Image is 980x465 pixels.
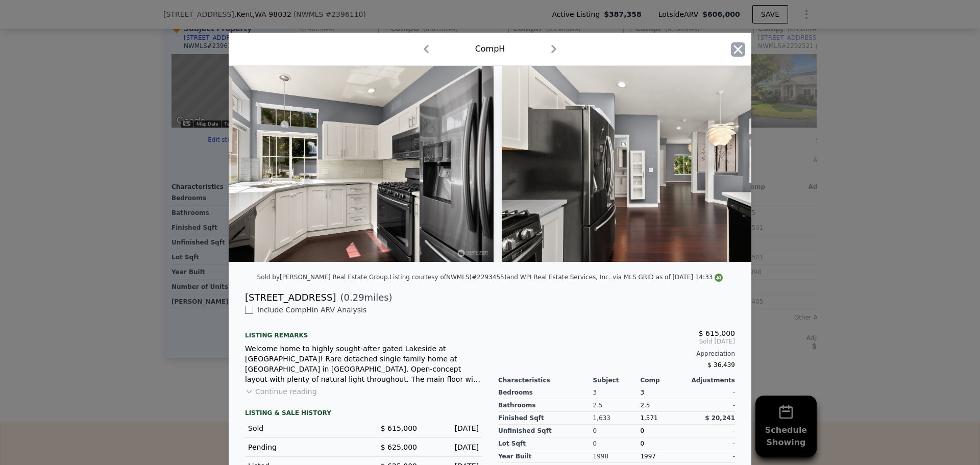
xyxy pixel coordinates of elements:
[344,292,364,303] span: 0.29
[498,376,593,384] div: Characteristics
[381,424,417,432] span: $ 615,000
[699,329,735,337] span: $ 615,000
[688,437,735,450] div: -
[245,323,482,339] div: Listing remarks
[593,450,641,463] div: 1998
[498,425,593,437] div: Unfinished Sqft
[640,376,688,384] div: Comp
[640,440,644,447] span: 0
[593,399,641,412] div: 2.5
[640,450,688,463] div: 1997
[253,306,371,314] span: Include Comp H in ARV Analysis
[498,450,593,463] div: Year Built
[245,290,336,305] div: [STREET_ADDRESS]
[593,425,641,437] div: 0
[593,437,641,450] div: 0
[502,66,796,262] img: Property Img
[257,274,390,281] div: Sold by [PERSON_NAME] Real Estate Group .
[425,442,479,452] div: [DATE]
[498,337,735,346] span: Sold [DATE]
[688,450,735,463] div: -
[705,414,735,422] span: $ 20,241
[688,425,735,437] div: -
[498,350,735,358] div: Appreciation
[200,66,494,262] img: Property Img
[593,412,641,425] div: 1,633
[593,386,641,399] div: 3
[245,409,482,419] div: LISTING & SALE HISTORY
[688,399,735,412] div: -
[248,442,355,452] div: Pending
[336,290,392,305] span: ( miles)
[708,361,735,369] span: $ 36,439
[498,437,593,450] div: Lot Sqft
[498,412,593,425] div: Finished Sqft
[640,389,644,396] span: 3
[475,43,505,55] div: Comp H
[498,399,593,412] div: Bathrooms
[715,274,723,282] img: NWMLS Logo
[688,386,735,399] div: -
[640,414,657,422] span: 1,571
[248,423,355,433] div: Sold
[498,386,593,399] div: Bedrooms
[245,386,317,397] button: Continue reading
[389,274,723,281] div: Listing courtesy of NWMLS (#2293455) and WPI Real Estate Services, Inc. via MLS GRID as of [DATE]...
[245,344,482,384] div: Welcome home to highly sought-after gated Lakeside at [GEOGRAPHIC_DATA]! Rare detached single fam...
[593,376,641,384] div: Subject
[381,443,417,451] span: $ 625,000
[688,376,735,384] div: Adjustments
[640,399,688,412] div: 2.5
[640,427,644,434] span: 0
[425,423,479,433] div: [DATE]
